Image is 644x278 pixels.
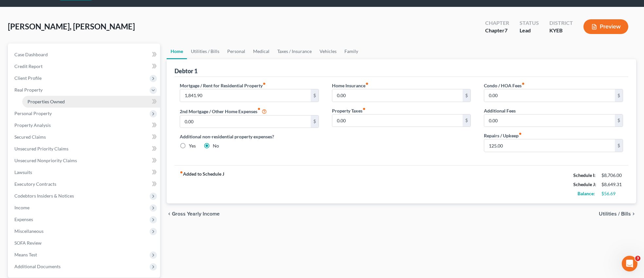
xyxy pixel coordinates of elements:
[520,27,539,34] div: Lead
[484,107,516,114] label: Additional Fees
[9,166,160,178] a: Lawsuits
[631,211,636,217] i: chevron_right
[522,82,525,85] i: fiber_manual_record
[14,158,77,163] span: Unsecured Nonpriority Claims
[332,89,463,102] input: --
[311,115,319,128] div: $
[263,82,266,85] i: fiber_manual_record
[332,107,366,114] label: Property Taxes
[463,89,470,102] div: $
[505,27,507,33] span: 7
[273,43,316,59] a: Taxes / Insurance
[167,211,172,217] i: chevron_left
[484,132,522,139] label: Repairs / Upkeep
[365,82,369,85] i: fiber_manual_record
[599,211,631,217] span: Utilities / Bills
[549,19,573,27] div: District
[520,19,539,27] div: Status
[578,191,595,196] strong: Balance:
[180,107,267,115] label: 2nd Mortgage / Other Home Expenses
[9,131,160,143] a: Secured Claims
[14,264,61,269] span: Additional Documents
[9,155,160,166] a: Unsecured Nonpriority Claims
[180,82,266,89] label: Mortgage / Rent for Residential Property
[257,107,261,111] i: fiber_manual_record
[601,190,623,197] div: $56.69
[14,240,42,246] span: SOFA Review
[14,134,46,140] span: Secured Claims
[223,43,249,59] a: Personal
[14,87,43,93] span: Real Property
[485,27,509,34] div: Chapter
[249,43,273,59] a: Medical
[28,99,65,104] span: Properties Owned
[622,256,637,271] iframe: Intercom live chat
[316,43,340,59] a: Vehicles
[362,107,366,111] i: fiber_manual_record
[14,193,74,199] span: Codebtors Insiders & Notices
[189,143,196,149] label: Yes
[14,146,68,151] span: Unsecured Priority Claims
[14,169,32,175] span: Lawsuits
[172,211,220,217] span: Gross Yearly Income
[583,19,628,34] button: Preview
[311,89,319,102] div: $
[14,205,29,210] span: Income
[9,143,160,155] a: Unsecured Priority Claims
[180,89,311,102] input: --
[484,114,615,127] input: --
[180,133,319,140] label: Additional non-residential property expenses?
[573,172,596,178] strong: Schedule I:
[615,89,623,102] div: $
[8,22,135,31] span: [PERSON_NAME], [PERSON_NAME]
[9,237,160,249] a: SOFA Review
[485,19,509,27] div: Chapter
[180,115,311,128] input: --
[484,82,525,89] label: Condo / HOA Fees
[14,122,51,128] span: Property Analysis
[14,52,48,57] span: Case Dashboard
[9,119,160,131] a: Property Analysis
[463,114,470,127] div: $
[180,171,183,174] i: fiber_manual_record
[187,43,223,59] a: Utilities / Bills
[9,61,160,72] a: Credit Report
[519,132,522,135] i: fiber_manual_record
[213,143,219,149] label: No
[549,27,573,34] div: KYEB
[601,181,623,188] div: $8,649.31
[601,172,623,179] div: $8,706.00
[22,96,160,108] a: Properties Owned
[615,114,623,127] div: $
[14,111,52,116] span: Personal Property
[9,49,160,61] a: Case Dashboard
[635,256,640,261] span: 3
[175,67,197,75] div: Debtor 1
[167,211,220,217] button: chevron_left Gross Yearly Income
[573,182,596,187] strong: Schedule J:
[484,89,615,102] input: --
[599,211,636,217] button: Utilities / Bills chevron_right
[615,139,623,152] div: $
[14,63,43,69] span: Credit Report
[167,43,187,59] a: Home
[9,178,160,190] a: Executory Contracts
[332,82,369,89] label: Home Insurance
[14,75,42,81] span: Client Profile
[340,43,362,59] a: Family
[14,217,33,222] span: Expenses
[180,171,224,198] strong: Added to Schedule J
[14,252,37,257] span: Means Test
[14,228,44,234] span: Miscellaneous
[14,181,56,187] span: Executory Contracts
[332,114,463,127] input: --
[484,139,615,152] input: --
